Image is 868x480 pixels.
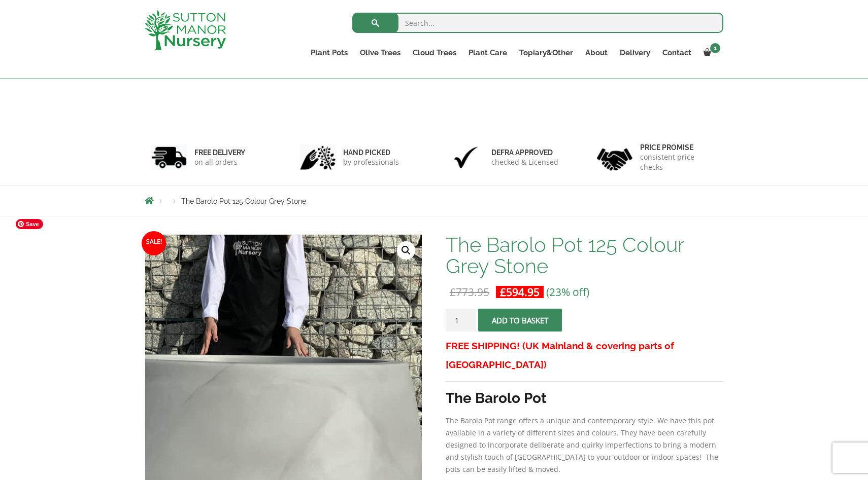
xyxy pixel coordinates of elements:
nav: Breadcrumbs [145,197,723,205]
h6: FREE DELIVERY [194,148,245,157]
a: View full-screen image gallery [397,241,415,260]
a: Topiary&Other [513,46,579,60]
h3: FREE SHIPPING! (UK Mainland & covering parts of [GEOGRAPHIC_DATA]) [446,337,723,374]
p: consistent price checks [640,152,717,172]
h6: Defra approved [491,148,558,157]
span: 1 [710,43,720,53]
button: Add to basket [478,309,562,331]
img: 4.jpg [597,142,632,173]
strong: The Barolo Pot [446,390,547,407]
span: Save [16,219,43,229]
a: 1 [697,46,723,60]
h1: The Barolo Pot 125 Colour Grey Stone [446,234,723,277]
p: by professionals [343,157,399,167]
p: on all orders [194,157,245,167]
a: Contact [656,46,697,60]
img: 2.jpg [300,144,336,170]
span: (23% off) [546,285,589,299]
p: The Barolo Pot range offers a unique and contemporary style. We have this pot available in a vari... [446,415,723,475]
input: Search... [352,13,723,33]
span: £ [500,285,506,299]
a: Cloud Trees [407,46,462,60]
span: Sale! [142,231,166,255]
span: £ [450,285,456,299]
a: Olive Trees [354,46,407,60]
p: checked & Licensed [491,157,558,167]
span: The Barolo Pot 125 Colour Grey Stone [181,197,306,205]
a: Plant Pots [305,46,354,60]
input: Product quantity [446,309,476,331]
bdi: 594.95 [500,285,540,299]
bdi: 773.95 [450,285,489,299]
img: 3.jpg [448,144,484,170]
img: logo [145,10,226,50]
h6: Price promise [640,143,717,152]
img: 1.jpg [151,144,187,170]
a: About [579,46,614,60]
h6: hand picked [343,148,399,157]
a: Delivery [614,46,656,60]
a: Plant Care [462,46,513,60]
